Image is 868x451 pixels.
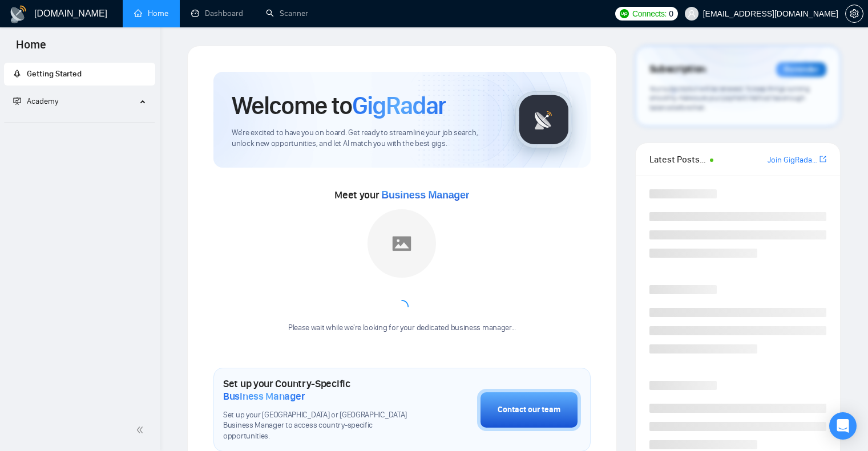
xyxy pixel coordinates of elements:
[846,9,863,18] span: setting
[7,36,55,60] span: Home
[649,152,706,166] span: Latest Posts from the GigRadar Community
[632,7,667,20] span: Connects:
[134,9,168,18] a: homeHome
[776,62,826,77] div: Reminder
[829,412,857,440] div: Open Intercom Messenger
[13,97,21,105] span: fund-projection-screen
[768,154,817,166] a: Join GigRadar Slack Community
[232,90,446,121] h1: Welcome to
[620,9,629,18] img: upwork-logo.png
[334,189,469,201] span: Meet your
[477,389,581,431] button: Contact our team
[669,7,673,20] span: 0
[4,63,155,86] li: Getting Started
[515,91,572,148] img: gigradar-logo.png
[232,128,497,149] span: We're excited to have you on board. Get ready to streamline your job search, unlock new opportuni...
[845,5,863,23] button: setting
[223,377,420,403] h1: Set up your Country-Specific
[13,96,58,106] span: Academy
[368,209,436,278] img: placeholder.png
[819,155,826,164] span: export
[649,60,706,79] span: Subscription
[352,90,446,121] span: GigRadar
[688,10,696,18] span: user
[394,299,409,314] span: loading
[819,154,826,165] a: export
[845,9,863,18] a: setting
[9,5,27,23] img: logo
[381,189,469,201] span: Business Manager
[136,424,147,436] span: double-left
[27,96,58,106] span: Academy
[281,323,523,334] div: Please wait while we're looking for your dedicated business manager...
[223,390,305,403] span: Business Manager
[498,404,560,416] div: Contact our team
[266,9,308,18] a: searchScanner
[223,410,420,442] span: Set up your [GEOGRAPHIC_DATA] or [GEOGRAPHIC_DATA] Business Manager to access country-specific op...
[649,84,810,112] span: Your subscription will be renewed. To keep things running smoothly, make sure your payment method...
[27,69,82,79] span: Getting Started
[191,9,243,18] a: dashboardDashboard
[4,117,155,125] li: Academy Homepage
[13,70,21,78] span: rocket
